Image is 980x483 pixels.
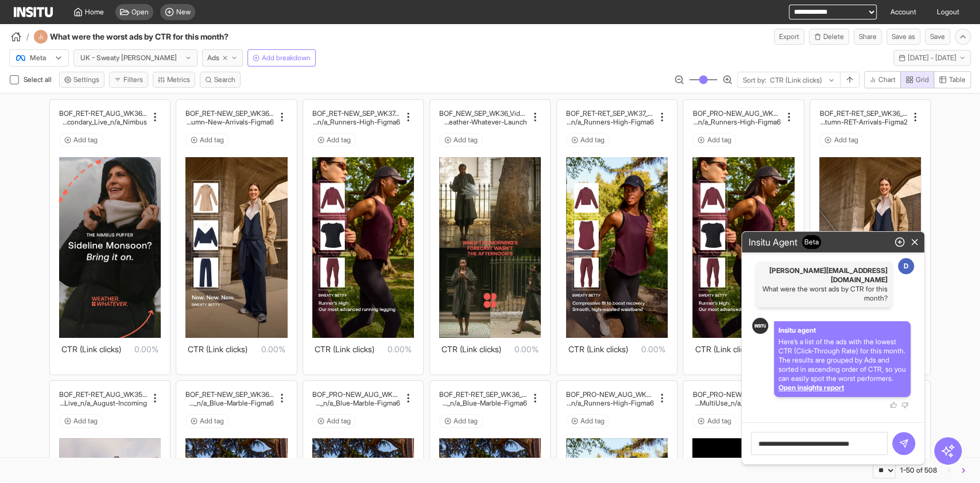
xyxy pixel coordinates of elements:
h2: BOF_PRO-NEW_FEB_WK8_DPA_n/a_FullPrice_Mult [692,390,780,399]
h2: BOF_RET-RET_SEP_WK36_Static_n/a_FullPrice_Leggin [439,390,527,399]
span: CTR (Link clicks) [61,344,121,354]
img: Logo [754,324,766,327]
span: CTR (Link clicks) [315,344,374,354]
div: BOF_PRO-NEW_AUG_WK37_Static_n/a_FullPrice_Leggings_MultiFran_Secondary_Run_n/a_Runners-High-Figma6 [566,390,654,407]
span: Beta [802,235,821,249]
h2: BOF_NEW_SEP_WK36_Video_n/a_FullPrice_Outerwear_Mul [439,109,527,118]
h2: ltiFran_Secondary_Live_n/a_Autumn-New-Arrivals-Figma6 [185,118,273,126]
span: CTR (Link clicks) [188,344,247,354]
p: D [904,262,908,271]
span: 0.00% [374,342,412,356]
h2: BOF_RET-RET_SEP_WK36_Static_n/a_FullPrice_MultiCat_Mu [819,109,907,118]
p: Here’s a list of the ads with the lowest CTR (Click-Through Rate) for this month. The results are... [778,337,906,383]
button: Filters [109,72,148,88]
span: CTR (Link clicks) [441,344,501,354]
h2: s_MultiFran_Secondary_Run_n/a_Runners-High-Figma6 [312,118,400,126]
span: Table [949,75,966,84]
span: Ads [207,53,219,63]
h2: iCat_MultiFran_Ecom_MultiUse_n/a_NewSeason [692,399,780,407]
h2: BOF_PRO-NEW_AUG_WK37_Static_n/a_FullPrice_Legging [692,109,780,118]
span: Add tag [73,135,98,145]
h2: BOF_RET-NEW_SEP_WK36_Static_n/a_FullPrice_Leggin [185,390,273,399]
button: Add tag [819,133,863,147]
h2: tiFran_Secondary_Live_n/a_Weather-Whatever-Launch [439,118,527,126]
button: Add tag [185,414,229,428]
div: BOF_RET-RET_AUG_WK35_Static_n/a_FullPrice_MultiFran_MultiCat_Secondary_Live_n/a_August-Incoming [59,390,147,407]
button: Search [200,72,241,88]
span: Add tag [454,135,478,145]
h2: gs_Power_Secondary_Train_n/a_Blue-Marble-Figma6 [439,399,527,407]
span: Search [214,75,235,84]
button: Grid [900,71,934,88]
button: Add tag [59,133,103,147]
button: Save [925,29,950,45]
span: CTR (Link clicks) [695,344,754,354]
span: Add tag [707,135,731,145]
span: Add tag [707,416,731,426]
h2: ltiFran_Secondary_Live_n/a_Autumn-RET-Arrivals-Figma2 [819,118,907,126]
button: Add tag [566,414,610,428]
button: Add tag [312,414,356,428]
h2: BOF_PRO-NEW_AUG_WK36_Static_n/a_FullPrice_Leggin [312,390,400,399]
button: Share [854,29,882,45]
span: Add tag [454,416,478,426]
div: BOF_RET-NEW_SEP_WK37_Static_n/a_FullPrice_Leggings_MultiFran_Secondary_Run_n/a_Runners-High-Figma6 [312,109,400,126]
p: What were the worst ads by CTR for this month? [760,285,888,303]
div: BOF_RET-RET_AUG_WK36_Static_n/a_WeatherWhatever_Outerwear_Nimbus_Secondary_Live_n/a_Nimbus [59,109,147,126]
span: Add tag [580,416,605,426]
button: [DATE] - [DATE] [893,50,971,66]
span: 0.00% [247,342,285,356]
div: BOF_PRO-NEW_AUG_WK37_Static_n/a_FullPrice_Leggings_MultiFran_Secondary_Run_n/a_Runners-High-Figma6 [692,109,780,126]
div: What were the worst ads by CTR for this month? [34,30,259,44]
h4: What were the worst ads by CTR for this month? [50,31,259,42]
button: Add tag [59,414,103,428]
h2: s_MultiFran_Secondary_Run_n/a_Runners-High-Figma6 [566,399,654,407]
button: Delete [809,29,849,45]
h2: BOF_RET-RET_AUG_WK35_Static_n/a_FullPrice_MultiF [59,390,147,399]
button: Export [774,29,804,45]
button: Add tag [439,414,483,428]
button: Save as [886,29,920,45]
h2: s_MultiFran_Secondary_Run_n/a_Runners-High-Figma6 [692,118,780,126]
h2: BOF_RET-NEW_SEP_WK36_Static_n/a_FullPrice_MultiCat_Mu [185,109,273,118]
h2: BOF_RET-NEW_SEP_WK37_Static_n/a_FullPrice_Legging [312,109,400,118]
h2: BOF_PRO-NEW_AUG_WK37_Static_n/a_FullPrice_Legging [566,390,654,399]
h2: BOF_RET-RET_AUG_WK36_Static_n/a_WeatherWhatev [59,109,147,118]
span: Add tag [580,135,605,145]
span: Home [85,7,104,17]
span: Add tag [327,135,351,145]
span: Add tag [200,416,224,426]
img: Logo [14,7,53,17]
span: Select all [24,75,54,84]
span: CTR (Link clicks) [568,344,628,354]
button: Settings [59,72,104,88]
button: Metrics [153,72,195,88]
div: BOF_RET-NEW_SEP_WK36_Static_n/a_FullPrice_Leggings_Power_Secondary_Train_n/a_Blue-Marble-Figma6 [185,390,273,407]
div: BOF_PRO-NEW_FEB_WK8_DPA_n/a_FullPrice_MultiCat_MultiFran_Ecom_MultiUse_n/a_NewSeason [692,390,780,407]
h2: BOF_RET-RET_SEP_WK37_Static_n/a_FullPrice_Legging [566,109,654,118]
div: BOF_RET-RET_SEP_WK36_Static_n/a_FullPrice_Leggings_Power_Secondary_Train_n/a_Blue-Marble-Figma6 [439,390,527,407]
span: Open [131,7,149,17]
h2: er_Outerwear_Nimbus_Secondary_Live_n/a_Nimbus [59,118,147,126]
span: New [176,7,191,17]
button: Add tag [439,133,483,147]
div: BOF_RET-RET_SEP_WK36_Static_n/a_FullPrice_MultiCat_MultiFran_Secondary_Live_n/a_Autumn-RET-Arriva... [819,109,907,126]
button: Add tag [692,414,736,428]
span: [PERSON_NAME][EMAIL_ADDRESS][DOMAIN_NAME] [760,266,888,285]
div: BOF_RET-RET_SEP_WK37_Static_n/a_FullPrice_Leggings_MultiFran_Secondary_Run_n/a_Runners-High-Figma6 [566,109,654,126]
span: 0.00% [121,342,158,356]
button: Add tag [312,133,356,147]
div: BOF_NEW_SEP_WK36_Video_n/a_FullPrice_Outerwear_MultiFran_Secondary_Live_n/a_Weather-Whatever-Launch [439,109,527,126]
div: BOF_PRO-NEW_AUG_WK36_Static_n/a_FullPrice_Leggings_Power_Secondary_Train_n/a_Blue-Marble-Figma6 [312,390,400,407]
h2: ran_MultiCat_Secondary_Live_n/a_August-Incoming [59,399,147,407]
button: Ads [202,49,243,67]
button: Add breakdown [247,49,316,67]
button: Add tag [185,133,229,147]
h2: s_MultiFran_Secondary_Run_n/a_Runners-High-Figma6 [566,118,654,126]
button: Add tag [692,133,736,147]
span: Settings [73,75,99,84]
span: Add tag [200,135,224,145]
span: / [26,31,29,42]
span: Grid [916,75,929,84]
h2: Insitu Agent [744,235,826,249]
